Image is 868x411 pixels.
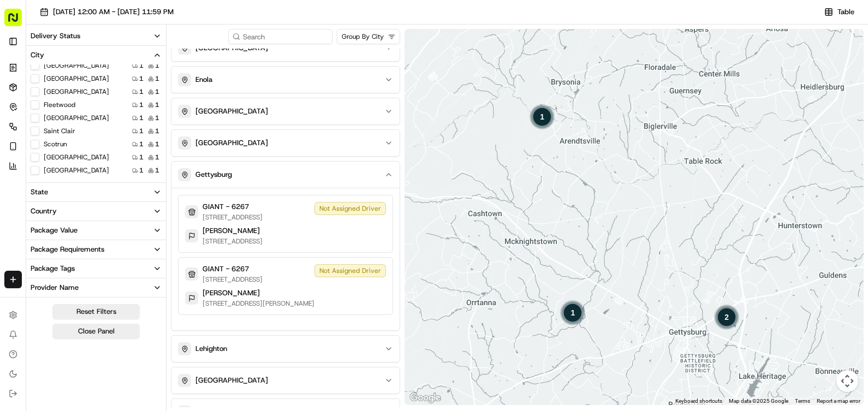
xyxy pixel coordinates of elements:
label: Fleetwood [44,100,75,109]
div: 1 route. 0 pickups and 1 dropoff. [560,300,586,326]
p: [PERSON_NAME] [203,288,260,298]
span: 1 [155,153,159,162]
button: Lehighton [171,336,400,362]
button: Provider Name [26,278,166,297]
span: 1 [155,140,159,148]
label: Scotrun [44,140,67,148]
span: 1 [139,114,144,122]
p: [GEOGRAPHIC_DATA] [195,106,268,116]
label: [GEOGRAPHIC_DATA] [44,153,109,162]
span: 1 [139,100,144,109]
span: Map data ©2025 Google [729,398,788,404]
div: Start new chat [37,104,179,115]
img: Google [407,391,443,405]
div: State [31,187,48,197]
button: Map camera controls [836,370,858,392]
p: Enola [195,75,212,85]
div: Provider Name [31,283,79,293]
p: [PERSON_NAME] [203,226,260,236]
div: 1 route. 0 pickups and 1 dropoff. [529,104,555,130]
div: Package Value [31,225,78,235]
button: Keyboard shortcuts [675,397,722,405]
img: 1736555255976-a54dd68f-1ca7-489b-9aae-adbdc363a1c4 [11,104,31,124]
div: 💻 [92,159,101,168]
a: Powered byPylon [77,184,132,193]
span: 1 [139,87,144,96]
p: [STREET_ADDRESS] [203,237,263,246]
span: 1 [155,100,159,109]
p: GIANT - 6267 [203,202,249,212]
span: API Documentation [103,158,175,169]
div: 2 routes. 2 pickups and 0 dropoffs. [714,304,740,330]
span: 1 [139,153,144,162]
div: Package Tags [31,264,75,273]
button: Table [819,4,859,20]
button: Package Tags [26,259,166,278]
input: Search [228,29,332,44]
span: [DATE] 12:00 AM - [DATE] 11:59 PM [53,7,174,17]
a: 💻API Documentation [88,154,180,174]
p: [GEOGRAPHIC_DATA] [195,376,268,385]
p: [GEOGRAPHIC_DATA] [195,138,268,148]
span: Group By City [342,32,384,41]
span: 1 [139,140,144,148]
span: 1 [139,74,144,83]
span: 1 [155,61,159,70]
a: Report a map error [817,398,860,404]
label: [GEOGRAPHIC_DATA] [44,61,109,70]
div: We're available if you need us! [37,115,138,124]
button: Close Panel [52,324,140,339]
button: Reset Filters [52,304,140,319]
label: [GEOGRAPHIC_DATA] [44,114,109,122]
span: 1 [155,166,159,175]
button: Package Requirements [26,240,166,259]
a: Open this area in Google Maps (opens a new window) [407,391,443,405]
p: GIANT - 6267 [203,264,249,274]
a: 📗Knowledge Base [7,154,88,174]
input: Got a question? Start typing here... [28,70,197,82]
button: Start new chat [186,108,199,121]
p: Lehighton [195,344,227,354]
span: 1 [155,74,159,83]
div: Gettysburg [171,188,400,330]
div: 2 [714,304,740,330]
div: City [31,50,44,60]
button: [GEOGRAPHIC_DATA] [171,367,400,394]
p: [STREET_ADDRESS] [203,213,263,222]
p: Welcome 👋 [11,44,199,61]
button: Country [26,202,166,221]
button: Package Value [26,221,166,240]
label: Saint Clair [44,127,75,135]
div: 📗 [11,159,20,168]
div: 1 [560,300,586,326]
span: Table [837,7,854,17]
button: [DATE] 12:00 AM - [DATE] 11:59 PM [35,4,179,20]
span: 1 [155,127,159,135]
p: [STREET_ADDRESS][PERSON_NAME] [203,299,314,308]
span: 1 [139,166,144,175]
button: Delivery Status [26,27,166,45]
a: Terms (opens in new tab) [795,398,810,404]
img: Nash [11,11,33,33]
button: State [26,183,166,201]
span: 1 [155,114,159,122]
span: 1 [139,61,144,70]
p: Gettysburg [195,170,232,180]
div: Country [31,206,57,216]
div: 1 [529,104,555,130]
div: Package Requirements [31,245,104,254]
button: [GEOGRAPHIC_DATA] [171,130,400,156]
span: 1 [155,87,159,96]
button: [GEOGRAPHIC_DATA] [171,98,400,124]
button: City [26,46,166,64]
p: [STREET_ADDRESS] [203,275,263,284]
button: Gettysburg [171,162,400,188]
span: 1 [139,127,144,135]
button: Enola [171,67,400,93]
span: Knowledge Base [22,158,84,169]
label: [GEOGRAPHIC_DATA] [44,87,109,96]
label: [GEOGRAPHIC_DATA] [44,166,109,175]
div: Delivery Status [31,31,80,41]
label: [GEOGRAPHIC_DATA] [44,74,109,83]
span: Pylon [109,185,132,193]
